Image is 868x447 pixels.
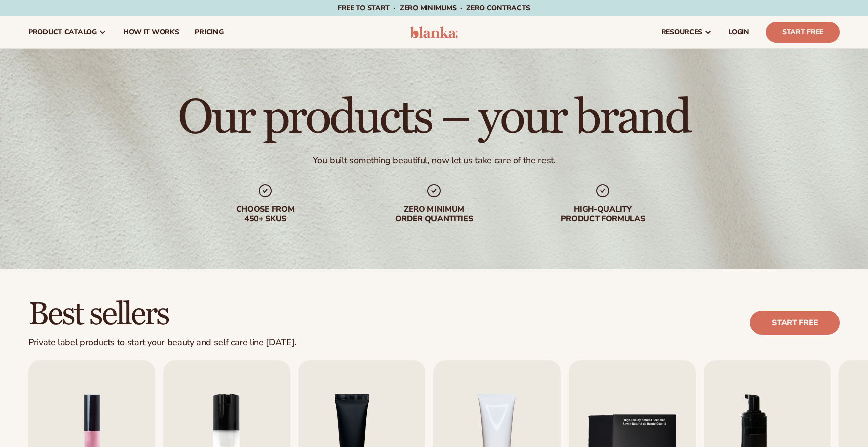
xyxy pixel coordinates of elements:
[28,297,296,331] h2: Best sellers
[28,337,296,348] div: Private label products to start your beauty and self care line [DATE].
[20,16,115,48] a: product catalog
[410,26,458,38] img: logo
[201,205,330,224] div: Choose from 450+ Skus
[766,22,840,43] a: Start Free
[178,94,690,142] h1: Our products – your brand
[538,205,667,224] div: High-quality product formulas
[313,155,556,166] div: You built something beautiful, now let us take care of the rest.
[661,28,702,36] span: resources
[28,28,97,36] span: product catalog
[338,3,530,13] span: Free to start · ZERO minimums · ZERO contracts
[123,28,179,36] span: How It Works
[653,16,720,48] a: resources
[115,16,187,48] a: How It Works
[187,16,231,48] a: pricing
[370,205,498,224] div: Zero minimum order quantities
[750,311,840,335] a: Start free
[728,28,749,36] span: LOGIN
[195,28,223,36] span: pricing
[720,16,757,48] a: LOGIN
